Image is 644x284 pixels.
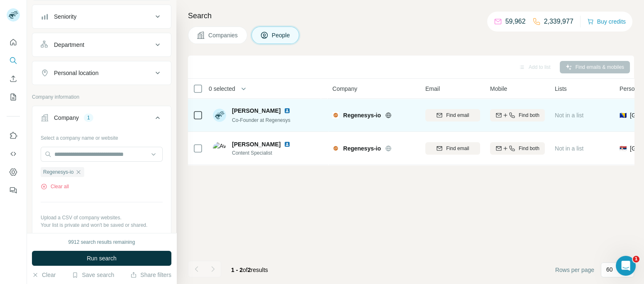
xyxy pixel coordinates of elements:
[332,85,357,93] span: Company
[213,142,226,155] img: Avatar
[54,69,98,77] div: Personal location
[620,111,627,119] span: 🇧🇦
[209,85,235,93] span: 0 selected
[7,90,20,104] button: My lists
[555,266,594,274] span: Rows per page
[232,107,281,115] span: [PERSON_NAME]
[32,63,171,83] button: Personal location
[231,267,243,273] span: 1 - 2
[41,214,163,221] p: Upload a CSV of company websites.
[7,35,20,50] button: Quick start
[7,71,20,86] button: Enrich CSV
[446,112,469,119] span: Find email
[7,53,20,68] button: Search
[633,256,639,262] span: 1
[490,85,507,93] span: Mobile
[7,128,20,143] button: Use Surfe on LinkedIn
[41,221,163,229] p: Your list is private and won't be saved or shared.
[606,265,613,274] p: 60
[54,114,79,122] div: Company
[32,108,171,131] button: Company1
[446,145,469,152] span: Find email
[84,114,93,121] div: 1
[616,256,636,276] iframe: Intercom live chat
[41,183,69,190] button: Clear all
[32,7,171,27] button: Seniority
[343,144,381,153] span: Regenesys-io
[232,149,294,157] span: Content Specialist
[54,12,76,21] div: Seniority
[32,35,171,55] button: Department
[332,145,339,152] img: Logo of Regenesys-io
[425,109,480,121] button: Find email
[188,10,634,22] h4: Search
[555,112,583,119] span: Not in a list
[7,146,20,161] button: Use Surfe API
[43,168,73,176] span: Regenesys-io
[519,145,539,152] span: Find both
[32,271,56,279] button: Clear
[490,109,545,121] button: Find both
[425,142,480,155] button: Find email
[213,109,226,122] img: Avatar
[620,144,627,153] span: 🇷🇸
[587,16,626,27] button: Buy credits
[232,117,290,123] span: Co-Founder at Regenesys
[208,31,239,39] span: Companies
[243,267,248,273] span: of
[272,31,291,39] span: People
[68,238,135,246] div: 9912 search results remaining
[7,183,20,198] button: Feedback
[72,271,114,279] button: Save search
[425,85,440,93] span: Email
[343,111,381,119] span: Regenesys-io
[32,93,171,101] p: Company information
[505,17,526,27] p: 59,962
[232,140,281,148] span: [PERSON_NAME]
[284,107,290,114] img: LinkedIn logo
[284,141,290,148] img: LinkedIn logo
[490,142,545,155] button: Find both
[544,17,573,27] p: 2,339,977
[32,251,171,266] button: Run search
[87,254,117,262] span: Run search
[248,267,251,273] span: 2
[41,131,163,142] div: Select a company name or website
[130,271,171,279] button: Share filters
[519,112,539,119] span: Find both
[54,41,84,49] div: Department
[332,112,339,119] img: Logo of Regenesys-io
[555,85,567,93] span: Lists
[7,165,20,180] button: Dashboard
[555,145,583,152] span: Not in a list
[231,267,268,273] span: results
